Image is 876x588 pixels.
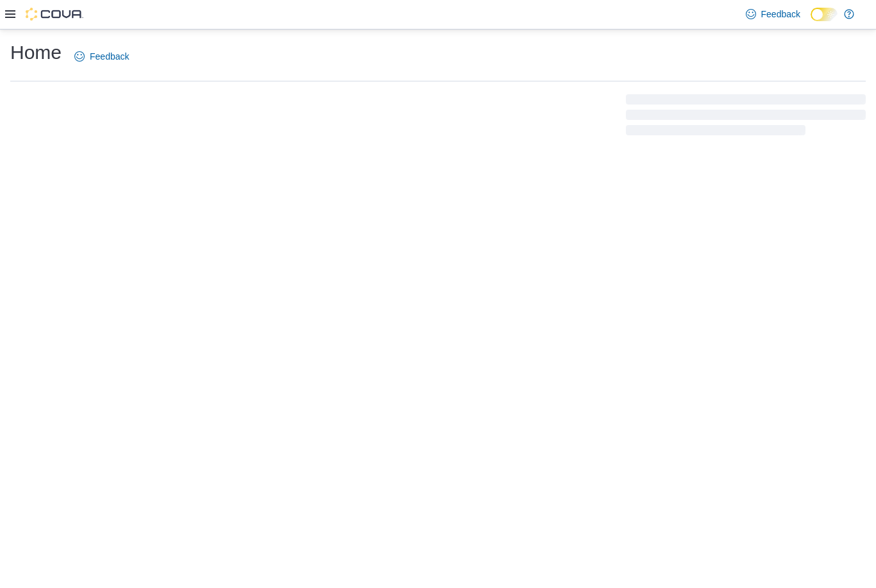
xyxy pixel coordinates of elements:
img: Cova [26,8,83,21]
span: Loading [626,97,866,138]
span: Feedback [90,50,129,63]
h1: Home [10,40,62,65]
a: Feedback [69,44,134,69]
a: Feedback [741,1,805,27]
span: Feedback [761,8,800,21]
input: Dark Mode [811,8,838,21]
